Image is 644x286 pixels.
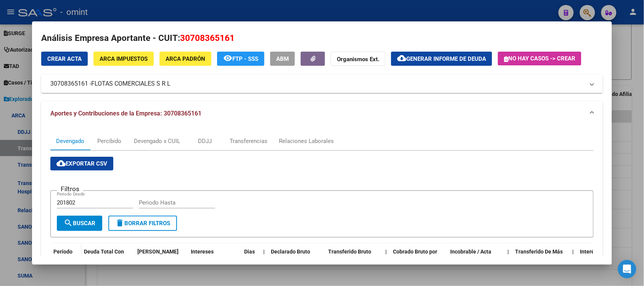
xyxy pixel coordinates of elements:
span: | [385,249,387,255]
datatable-header-cell: Intereses [188,244,241,277]
mat-panel-title: 30708365161 - [50,79,584,88]
span: Interés Aporte cobrado por ARCA [580,249,624,263]
span: Dias [244,249,255,255]
mat-icon: delete [115,218,124,227]
span: Período [53,249,72,255]
datatable-header-cell: | [260,244,268,277]
button: Crear Acta [41,52,88,66]
span: ABM [276,55,289,62]
span: Transferido De Más [515,249,563,255]
datatable-header-cell: | [382,244,390,277]
datatable-header-cell: Incobrable / Acta virtual [447,244,504,277]
datatable-header-cell: Declarado Bruto ARCA [268,244,325,277]
button: ARCA Padrón [159,52,211,66]
datatable-header-cell: | [569,244,577,277]
datatable-header-cell: Período [50,244,81,276]
div: Percibido [97,137,121,145]
div: Devengado x CUIL [134,137,180,145]
span: ARCA Padrón [166,55,205,62]
span: FLOTAS COMERCIALES S R L [91,79,171,88]
div: Devengado [56,137,84,145]
mat-expansion-panel-header: Aportes y Contribuciones de la Empresa: 30708365161 [41,101,602,126]
button: Borrar Filtros [108,216,177,231]
datatable-header-cell: Transferido De Más [512,244,569,277]
mat-icon: cloud_download [397,54,406,63]
span: Incobrable / Acta virtual [450,249,491,263]
mat-icon: search [64,218,73,227]
span: Intereses [191,249,214,255]
button: Organismos Ext. [331,52,385,66]
button: Buscar [57,216,102,231]
div: Open Intercom Messenger [618,260,636,278]
span: Buscar [64,220,95,227]
mat-expansion-panel-header: 30708365161 -FLOTAS COMERCIALES S R L [41,75,602,93]
span: No hay casos -> Crear [504,55,575,62]
div: Relaciones Laborales [279,137,334,145]
span: | [263,249,265,255]
span: Transferido Bruto ARCA [328,249,371,263]
span: 30708365161 [180,33,235,43]
h2: Análisis Empresa Aportante - CUIT: [41,32,602,45]
datatable-header-cell: Dias [241,244,260,277]
span: Generar informe de deuda [406,55,486,62]
button: ABM [270,52,295,66]
mat-icon: cloud_download [56,159,66,168]
datatable-header-cell: Cobrado Bruto por Fiscalización [390,244,447,277]
span: | [572,249,574,255]
div: DDJJ [198,137,212,145]
strong: Organismos Ext. [337,56,379,63]
span: Borrar Filtros [115,220,170,227]
datatable-header-cell: Deuda Bruta Neto de Fiscalización e Incobrable [134,244,188,277]
button: Generar informe de deuda [391,52,492,66]
span: ARCA Impuestos [100,55,148,62]
div: Transferencias [230,137,267,145]
mat-icon: remove_red_eye [223,54,232,63]
span: Declarado Bruto ARCA [271,249,310,263]
span: Cobrado Bruto por Fiscalización [393,249,437,263]
span: Deuda Total Con Intereses [84,249,124,263]
datatable-header-cell: Transferido Bruto ARCA [325,244,382,277]
span: Exportar CSV [56,160,107,167]
button: ARCA Impuestos [93,52,154,66]
span: Crear Acta [47,55,82,62]
datatable-header-cell: | [504,244,512,277]
button: FTP - SSS [217,52,264,66]
span: | [507,249,509,255]
span: FTP - SSS [232,55,258,62]
button: No hay casos -> Crear [498,52,581,65]
h3: Filtros [57,185,83,193]
span: Aportes y Contribuciones de la Empresa: 30708365161 [50,110,201,117]
datatable-header-cell: Deuda Total Con Intereses [81,244,134,277]
button: Exportar CSV [50,157,113,171]
span: [PERSON_NAME] de Fiscalización e Incobrable [137,249,181,272]
datatable-header-cell: Interés Aporte cobrado por ARCA [577,244,634,277]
